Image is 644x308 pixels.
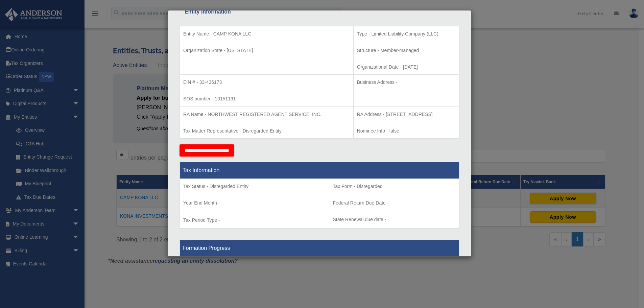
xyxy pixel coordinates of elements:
[180,240,459,257] th: Formation Progress
[183,127,350,135] p: Tax Matter Representative - Disregarded Entity
[183,182,326,191] p: Tax Status - Disregarded Entity
[357,63,456,71] p: Organizational Date - [DATE]
[357,46,456,55] p: Structure - Member-managed
[357,110,456,119] p: RA Address - [STREET_ADDRESS]
[183,30,350,38] p: Entity Name - CAMP KONA LLC
[183,95,350,103] p: SOS number - 10151191
[333,215,456,224] p: State Renewal due date -
[185,7,454,17] div: Entity Information
[183,78,350,87] p: EIN # - 33-436173
[183,46,350,55] p: Organization State - [US_STATE]
[183,199,326,207] p: Year End Month -
[180,179,329,229] td: Tax Period Type -
[333,182,456,191] p: Tax Form - Disregarded
[180,162,459,179] th: Tax Information
[357,78,456,87] p: Business Address -
[333,199,456,207] p: Federal Return Due Date -
[357,30,456,38] p: Type - Limited Liability Company (LLC)
[183,110,350,119] p: RA Name - NORTHWEST REGISTERED AGENT SERVICE, INC.
[357,127,456,135] p: Nominee Info - false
